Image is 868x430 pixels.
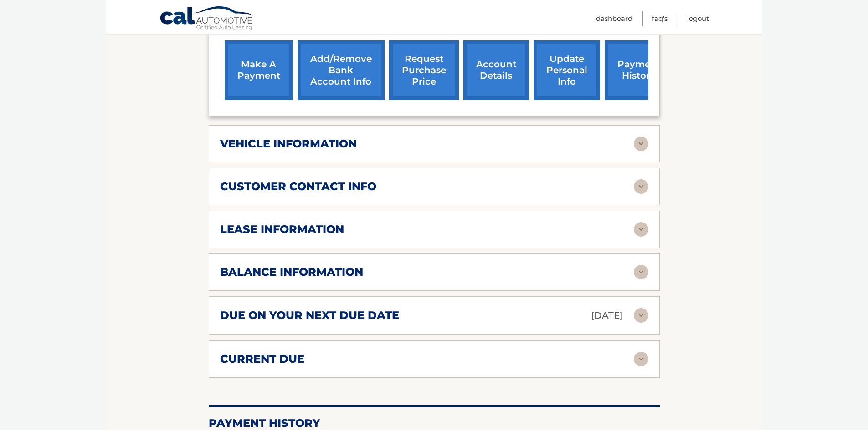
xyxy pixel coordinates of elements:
[225,40,293,100] a: make a payment
[652,11,668,26] a: FAQ's
[634,308,648,323] img: accordion-rest.svg
[220,352,304,366] h2: current due
[596,11,632,26] a: Dashboard
[220,309,399,322] h2: due on your next due date
[634,137,648,151] img: accordion-rest.svg
[159,6,255,32] a: Cal Automotive
[634,222,648,237] img: accordion-rest.svg
[220,180,376,193] h2: customer contact info
[298,40,385,100] a: Add/Remove bank account info
[534,40,600,100] a: update personal info
[220,223,344,236] h2: lease information
[605,40,673,100] a: payment history
[634,265,648,279] img: accordion-rest.svg
[209,416,660,430] h2: Payment History
[220,265,363,279] h2: balance information
[389,40,459,100] a: request purchase price
[634,179,648,194] img: accordion-rest.svg
[687,11,709,26] a: Logout
[591,308,623,324] p: [DATE]
[463,40,529,100] a: account details
[634,352,648,366] img: accordion-rest.svg
[220,137,357,151] h2: vehicle information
